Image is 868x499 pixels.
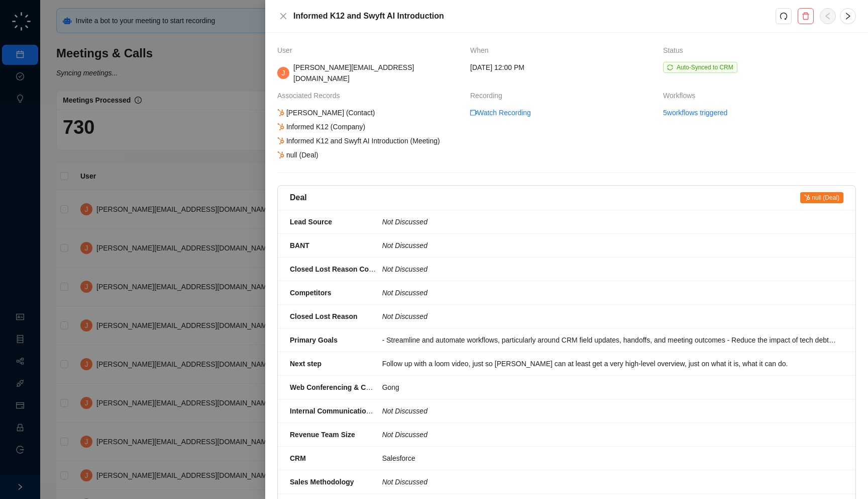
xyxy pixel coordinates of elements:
[802,12,810,20] span: delete
[382,218,427,226] i: Not Discussed
[382,407,427,415] i: Not Discussed
[470,109,477,116] span: video-camera
[382,289,427,297] i: Not Discussed
[470,62,524,73] span: [DATE] 12:00 PM
[279,12,287,20] span: close
[290,289,331,297] strong: Competitors
[382,265,427,273] i: Not Discussed
[677,64,733,71] span: Auto-Synced to CRM
[382,358,837,369] div: Follow up with a loom video, just so [PERSON_NAME] can at least get a very high-level overview, j...
[290,407,387,415] strong: Internal Communication Tool
[290,431,355,439] strong: Revenue Team Size
[470,107,531,118] a: Watch Recording
[290,192,307,204] h5: Deal
[382,335,837,346] div: - Streamline and automate workflows, particularly around CRM field updates, handoffs, and meeting...
[382,453,837,464] div: Salesforce
[290,454,306,462] strong: CRM
[277,10,289,22] button: Close
[276,121,367,132] div: Informed K12 (Company)
[277,45,297,56] span: User
[663,90,700,101] span: Workflows
[382,431,427,439] i: Not Discussed
[382,241,427,249] i: Not Discussed
[293,10,776,22] h5: Informed K12 and Swyft AI Introduction
[290,218,332,226] strong: Lead Source
[290,383,473,391] strong: Web Conferencing & Conversational Intelligence Tools
[382,312,427,320] i: Not Discussed
[382,382,837,393] div: Gong
[276,135,442,146] div: Informed K12 and Swyft AI Introduction (Meeting)
[282,67,285,78] span: J
[290,312,358,320] strong: Closed Lost Reason
[290,360,321,368] strong: Next step
[663,45,688,56] span: Status
[800,192,843,204] a: null (Deal)
[290,265,386,273] strong: Closed Lost Reason Context
[382,478,427,486] i: Not Discussed
[276,107,377,118] div: [PERSON_NAME] (Contact)
[844,12,852,20] span: right
[663,107,727,118] a: 5 workflows triggered
[276,149,320,160] div: null (Deal)
[290,478,354,486] strong: Sales Methodology
[277,90,345,101] span: Associated Records
[290,241,309,249] strong: BANT
[470,90,507,101] span: Recording
[780,12,788,20] span: redo
[667,64,673,70] span: sync
[293,63,414,82] span: [PERSON_NAME][EMAIL_ADDRESS][DOMAIN_NAME]
[470,45,494,56] span: When
[290,336,338,344] strong: Primary Goals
